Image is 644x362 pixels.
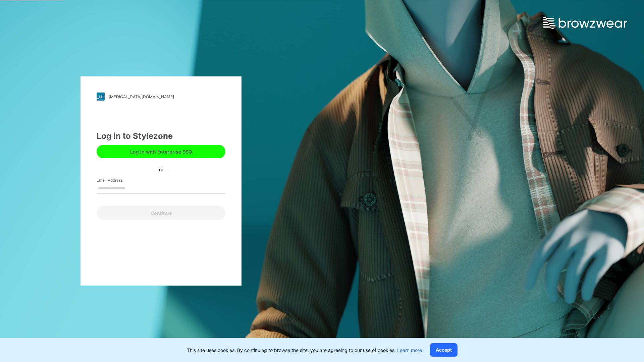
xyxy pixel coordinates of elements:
[97,93,225,101] a: [MEDICAL_DATA][DOMAIN_NAME]
[97,93,105,101] img: stylezone-logo.562084cfcfab977791bfbf7441f1a819.svg
[397,347,422,353] a: Learn more
[430,343,458,357] button: Accept
[154,166,169,173] div: or
[109,94,174,99] div: [MEDICAL_DATA][DOMAIN_NAME]
[187,347,422,354] p: This site uses cookies. By continuing to browse the site, you are agreeing to our use of cookies.
[97,177,144,183] label: Email Address
[97,130,225,142] div: Log in to Stylezone
[543,17,627,29] img: browzwear-logo.e42bd6dac1945053ebaf764b6aa21510.svg
[97,145,225,158] button: Log in with Enterprise SSO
